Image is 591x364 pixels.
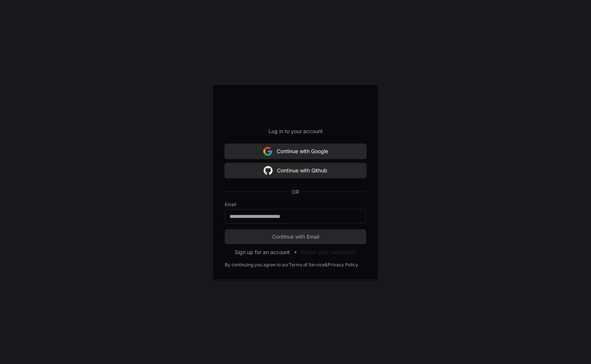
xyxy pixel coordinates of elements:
button: Continue with Google [225,144,366,159]
a: Privacy Policy. [328,262,359,268]
img: Sign in with google [264,163,273,178]
button: Forgot your password? [301,249,357,256]
span: OR [289,188,302,196]
div: & [325,262,328,268]
img: Sign in with google [263,144,272,159]
button: Continue with Email [225,229,366,244]
button: Sign up for an account [235,249,290,256]
span: Continue with Email [225,233,366,240]
a: Terms of Service [289,262,325,268]
button: Continue with Github [225,163,366,178]
div: By continuing you agree to our [225,262,289,268]
label: Email [225,202,366,208]
p: Log in to your account [225,128,366,135]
